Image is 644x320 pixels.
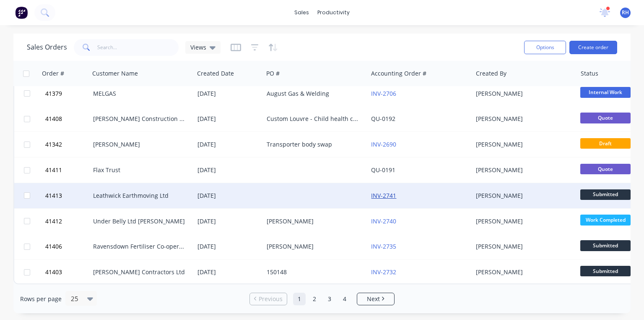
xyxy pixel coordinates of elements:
div: Custom Louvre - Child health centre [267,115,360,123]
div: [DATE] [197,217,260,226]
div: [DATE] [197,242,260,251]
div: [PERSON_NAME] [476,115,569,123]
div: [DATE] [197,89,260,98]
button: 41412 [43,209,93,234]
ul: Pagination [246,293,398,305]
span: Rows per page [20,295,62,303]
span: Draft [580,138,631,149]
div: sales [290,6,313,19]
span: 41411 [45,166,62,174]
span: Work Completed [580,215,631,225]
span: 41406 [45,242,62,251]
div: [DATE] [197,140,260,149]
div: [PERSON_NAME] Contractors Ltd [93,268,186,276]
span: 41403 [45,268,62,276]
div: MELGAS [93,89,186,98]
div: Flax Trust [93,166,186,174]
div: [PERSON_NAME] Construction Ltd [93,115,186,123]
div: Created By [476,69,506,78]
span: RH [622,9,629,16]
a: QU-0192 [371,115,395,123]
div: [PERSON_NAME] [476,140,569,149]
div: [PERSON_NAME] [476,268,569,276]
div: Ravensdown Fertiliser Co-operative [93,242,186,251]
div: Customer Name [92,69,138,78]
span: Submitted [580,240,631,251]
div: 150148 [267,268,360,276]
div: Order # [42,69,64,78]
div: [DATE] [197,191,260,200]
div: Accounting Order # [371,69,426,78]
div: [PERSON_NAME] [476,242,569,251]
a: INV-2732 [371,268,396,276]
span: 41342 [45,140,62,149]
div: [PERSON_NAME] [476,191,569,200]
button: Options [524,41,566,54]
span: 41413 [45,191,62,200]
span: Next [367,295,380,303]
div: Created Date [197,69,234,78]
a: INV-2741 [371,191,396,199]
span: 41379 [45,89,62,98]
span: Internal Work [580,87,631,97]
span: 41408 [45,115,62,123]
span: 41412 [45,217,62,226]
div: PO # [266,69,280,78]
div: [PERSON_NAME] [93,140,186,149]
input: Search... [97,39,179,56]
div: August Gas & Welding [267,89,360,98]
span: Quote [580,113,631,123]
div: [PERSON_NAME] [267,242,360,251]
button: 41342 [43,132,93,157]
div: [DATE] [197,268,260,276]
a: Page 1 is your current page [293,293,306,305]
a: INV-2690 [371,140,396,148]
div: [DATE] [197,115,260,123]
div: [PERSON_NAME] [476,166,569,174]
a: Next page [357,295,394,303]
button: 41403 [43,260,93,285]
a: Page 4 [338,293,351,305]
div: Under Belly Ltd [PERSON_NAME] [93,217,186,226]
div: [PERSON_NAME] [476,89,569,98]
div: Transporter body swap [267,140,360,149]
span: Previous [259,295,283,303]
div: [PERSON_NAME] [267,217,360,226]
a: INV-2706 [371,89,396,97]
button: 41408 [43,106,93,131]
a: Page 3 [323,293,336,305]
div: [PERSON_NAME] [476,217,569,226]
a: Page 2 [308,293,321,305]
h1: Sales Orders [27,43,67,51]
button: 41379 [43,81,93,106]
button: 41413 [43,183,93,208]
span: Views [190,43,206,52]
a: QU-0191 [371,166,395,174]
button: 41411 [43,157,93,183]
span: Quote [580,164,631,174]
button: 41406 [43,234,93,259]
a: Previous page [250,295,287,303]
button: Create order [569,41,617,54]
div: Leathwick Earthmoving Ltd [93,191,186,200]
div: Status [581,69,598,78]
div: productivity [313,6,354,19]
a: INV-2735 [371,242,396,250]
span: Submitted [580,266,631,276]
div: [DATE] [197,166,260,174]
img: Factory [15,6,28,19]
span: Submitted [580,189,631,200]
a: INV-2740 [371,217,396,225]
